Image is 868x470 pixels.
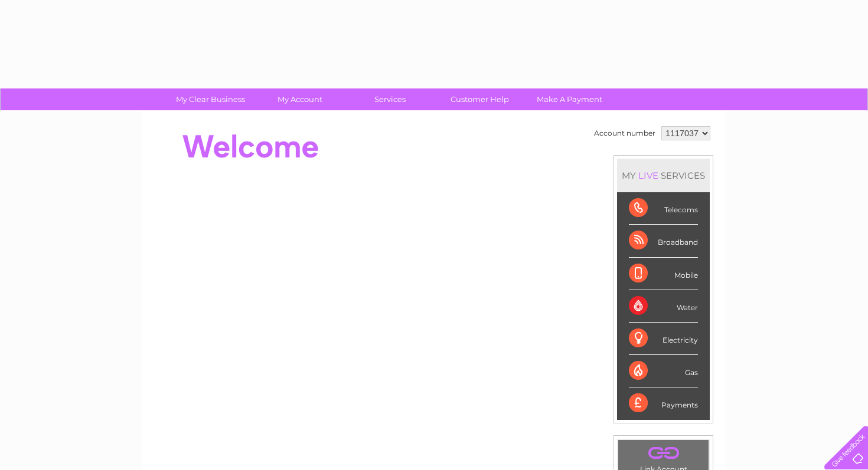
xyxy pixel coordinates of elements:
div: Water [629,290,698,323]
a: My Account [252,88,349,110]
td: Account number [591,123,658,143]
div: MY SERVICES [617,159,710,192]
a: Services [341,88,439,110]
div: Telecoms [629,192,698,225]
div: LIVE [636,170,661,181]
a: Customer Help [431,88,528,110]
a: . [621,443,706,464]
div: Broadband [629,225,698,257]
div: Payments [629,387,698,419]
div: Gas [629,355,698,387]
a: My Clear Business [162,88,259,110]
div: Mobile [629,258,698,290]
a: Make A Payment [521,88,618,110]
div: Electricity [629,323,698,355]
